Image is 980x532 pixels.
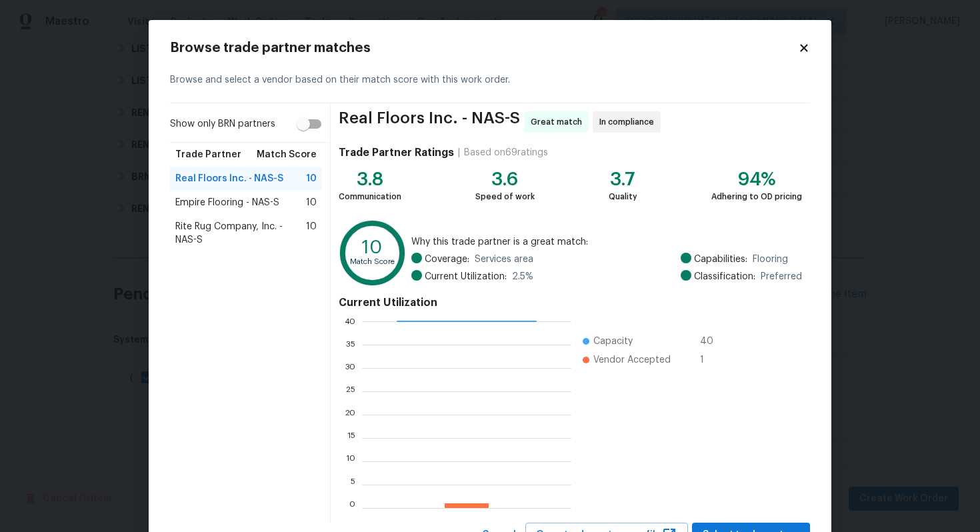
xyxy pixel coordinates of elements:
span: Why this trade partner is a great match: [411,235,802,249]
span: Rite Rug Company, Inc. - NAS-S [175,220,306,247]
span: Current Utilization: [425,270,507,283]
div: Speed of work [475,190,535,203]
span: In compliance [599,115,659,129]
span: Real Floors Inc. - NAS-S [175,172,283,185]
span: Real Floors Inc. - NAS-S [339,111,520,133]
text: 5 [351,481,355,489]
span: Vendor Accepted [593,353,671,367]
div: 3.8 [339,173,401,186]
span: 2.5 % [512,270,533,283]
span: 40 [700,335,721,348]
h4: Current Utilization [339,296,802,309]
span: Capacity [593,335,633,348]
span: Show only BRN partners [170,117,275,131]
div: 3.7 [609,173,637,186]
text: 35 [346,341,355,349]
h4: Trade Partner Ratings [339,146,454,159]
span: 10 [306,196,317,209]
span: Services area [475,253,533,266]
span: 10 [306,220,317,247]
div: 94% [711,173,802,186]
h2: Browse trade partner matches [170,41,798,55]
span: Great match [531,115,587,129]
span: Empire Flooring - NAS-S [175,196,279,209]
text: 40 [344,317,355,325]
text: 20 [345,411,355,419]
div: Browse and select a vendor based on their match score with this work order. [170,57,810,103]
div: Based on 69 ratings [464,146,548,159]
div: | [454,146,464,159]
span: Capabilities: [694,253,747,266]
span: Coverage: [425,253,469,266]
div: Quality [609,190,637,203]
div: 3.6 [475,173,535,186]
span: Match Score [257,148,317,161]
text: 30 [345,364,355,372]
text: 0 [349,504,355,512]
span: Flooring [753,253,788,266]
div: Communication [339,190,401,203]
text: 25 [346,387,355,395]
span: Trade Partner [175,148,241,161]
span: 10 [306,172,317,185]
div: Adhering to OD pricing [711,190,802,203]
span: Preferred [761,270,802,283]
text: 15 [347,434,355,442]
span: Classification: [694,270,755,283]
text: 10 [362,238,383,257]
text: Match Score [350,258,395,265]
text: 10 [346,457,355,465]
span: 1 [700,353,721,367]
